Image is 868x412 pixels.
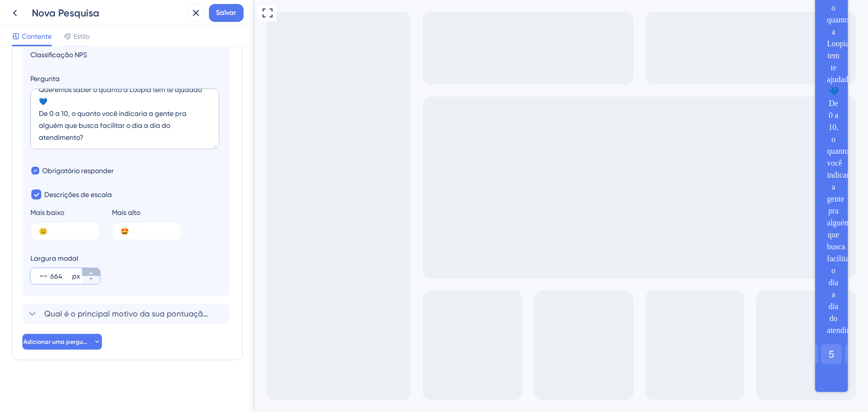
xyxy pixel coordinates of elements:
font: Pergunta [30,75,60,83]
font: Adicionar uma pergunta [23,338,93,345]
button: Adicionar uma pergunta [22,334,102,350]
button: Rate 5 [6,392,27,412]
input: Digite o valor [120,228,173,235]
font: Obrigatório responder [42,167,114,175]
font: Contente [22,32,52,40]
font: Salvar [216,8,237,17]
font: Estilo [74,32,90,40]
font: Mais alto [112,208,140,216]
button: px [82,268,100,276]
textarea: Queremos saber o quanto a Loopia tem te ajudado 💙 De 0 a 10, o quanto você indicaria a gente pra ... [30,89,219,149]
input: Digite o valor [39,228,92,235]
font: Qual é o principal motivo da sua pontuação? [44,309,212,318]
font: Classificação NPS [30,51,87,59]
font: px [72,272,80,280]
input: px [50,270,70,282]
font: Largura modal [30,254,78,262]
font: Descrições de escala [44,191,112,199]
font: Nova Pesquisa [32,7,99,19]
button: Rate 6 [30,392,51,412]
font: Mais baixo [30,208,64,216]
button: px [82,276,100,284]
button: Salvar [209,4,244,22]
